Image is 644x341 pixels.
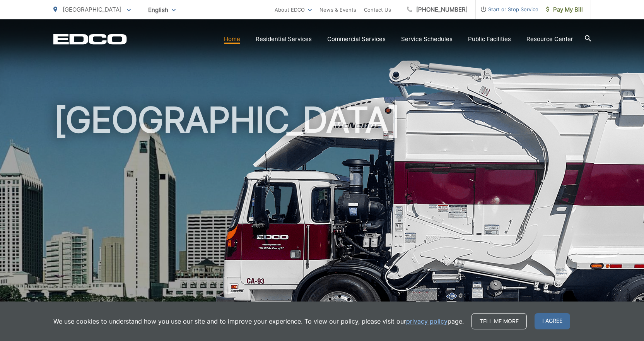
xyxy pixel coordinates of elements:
p: We use cookies to understand how you use our site and to improve your experience. To view our pol... [53,317,464,326]
span: Pay My Bill [546,5,583,14]
a: About EDCO [275,5,312,14]
span: I agree [535,313,570,329]
a: Resource Center [526,34,573,44]
a: Home [224,34,240,44]
span: [GEOGRAPHIC_DATA] [63,6,121,13]
span: English [142,3,181,17]
a: privacy policy [406,317,448,326]
a: News & Events [319,5,356,14]
a: Residential Services [256,34,312,44]
a: Commercial Services [327,34,386,44]
a: Tell me more [471,313,527,329]
a: Public Facilities [468,34,511,44]
a: EDCD logo. Return to the homepage. [53,34,127,45]
a: Service Schedules [401,34,453,44]
a: Contact Us [364,5,391,14]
